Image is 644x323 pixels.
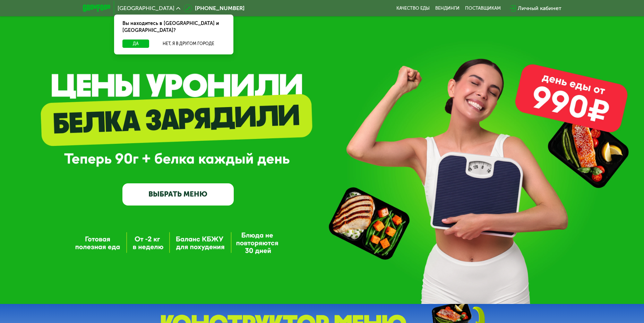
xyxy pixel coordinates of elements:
[435,6,460,11] a: Вендинги
[518,4,561,12] div: Личный кабинет
[465,6,501,11] div: поставщикам
[122,183,234,206] a: ВЫБРАТЬ МЕНЮ
[184,4,244,12] a: [PHONE_NUMBER]
[114,15,233,40] div: Вы находитесь в [GEOGRAPHIC_DATA] и [GEOGRAPHIC_DATA]?
[118,6,174,11] span: [GEOGRAPHIC_DATA]
[122,40,149,48] button: Да
[396,6,430,11] a: Качество еды
[152,40,225,48] button: Нет, я в другом городе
